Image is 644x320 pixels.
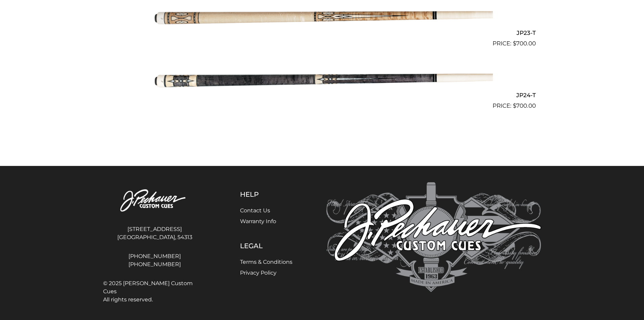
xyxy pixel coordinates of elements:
[513,40,536,47] bdi: 700.00
[240,259,292,265] a: Terms & Conditions
[103,279,207,304] span: © 2025 [PERSON_NAME] Custom Cues All rights reserved.
[240,207,270,214] a: Contact Us
[513,40,516,47] span: $
[240,270,277,276] a: Privacy Policy
[109,89,536,102] h2: JP24-T
[103,222,207,244] address: [STREET_ADDRESS] [GEOGRAPHIC_DATA], 54313
[103,252,207,260] a: [PHONE_NUMBER]
[513,102,536,109] bdi: 700.00
[103,182,207,220] img: Pechauer Custom Cues
[240,218,276,225] a: Warranty Info
[109,26,536,39] h2: JP23-T
[109,51,536,110] a: JP24-T $700.00
[103,260,207,269] a: [PHONE_NUMBER]
[151,51,493,108] img: JP24-T
[240,190,292,198] h5: Help
[240,242,292,250] h5: Legal
[326,182,541,292] img: Pechauer Custom Cues
[513,102,516,109] span: $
